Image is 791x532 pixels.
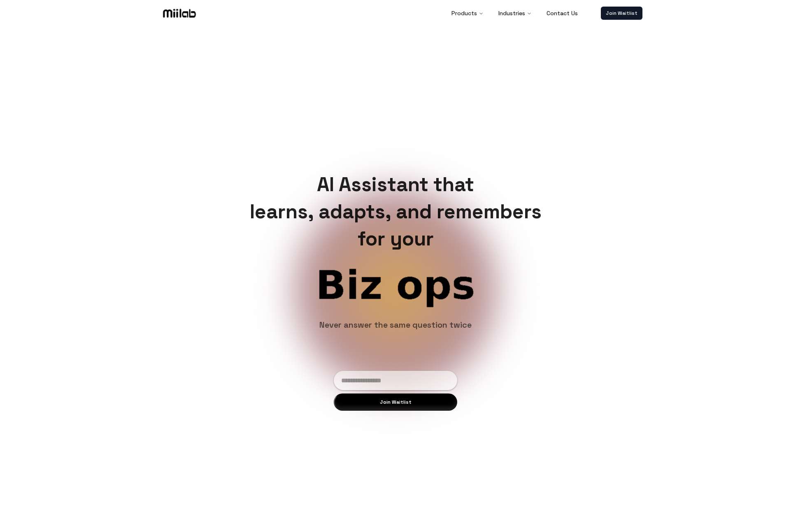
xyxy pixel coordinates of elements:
a: Join Waitlist [601,7,642,20]
button: Products [445,5,490,21]
a: Contact Us [540,5,584,21]
a: Logo [149,7,210,19]
button: Join Waitlist [334,393,457,411]
span: Product ops [210,266,581,305]
nav: Main [445,5,584,21]
img: Logo [161,7,198,19]
h1: AI Assistant that learns, adapts, and remembers for your [243,171,548,252]
h6: Never answer the same question twice [319,318,472,331]
button: Industries [492,5,538,21]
